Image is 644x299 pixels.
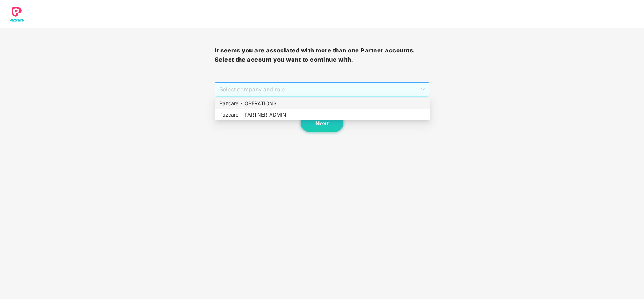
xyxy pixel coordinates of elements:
[315,120,329,127] span: Next
[301,114,343,132] button: Next
[219,100,426,107] div: Pazcare - OPERATIONS
[215,109,430,120] div: Pazcare - PARTNER_ADMIN
[215,98,430,109] div: Pazcare - OPERATIONS
[219,83,425,96] span: Select company and role
[215,46,430,64] h3: It seems you are associated with more than one Partner accounts. Select the account you want to c...
[219,111,426,119] div: Pazcare - PARTNER_ADMIN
